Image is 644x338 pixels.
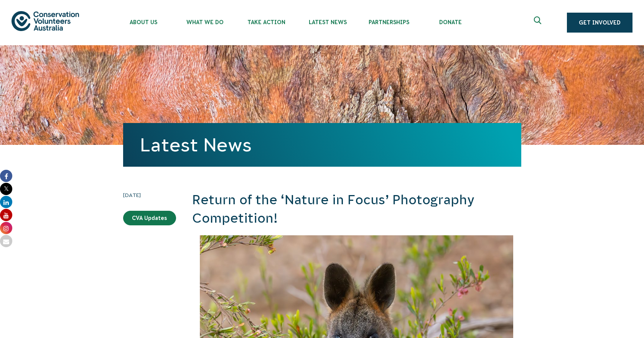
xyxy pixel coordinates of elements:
[123,191,176,199] time: [DATE]
[123,211,176,225] a: CVA Updates
[236,19,297,25] span: Take Action
[358,19,420,25] span: Partnerships
[192,191,521,227] h2: Return of the ‘Nature in Focus’ Photography Competition!
[567,13,632,33] a: Get Involved
[420,19,481,25] span: Donate
[534,16,544,29] span: Expand search box
[140,135,252,155] a: Latest News
[297,19,358,25] span: Latest News
[174,19,236,25] span: What We Do
[12,11,79,31] img: logo.svg
[529,13,548,32] button: Expand search box Close search box
[113,19,174,25] span: About Us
